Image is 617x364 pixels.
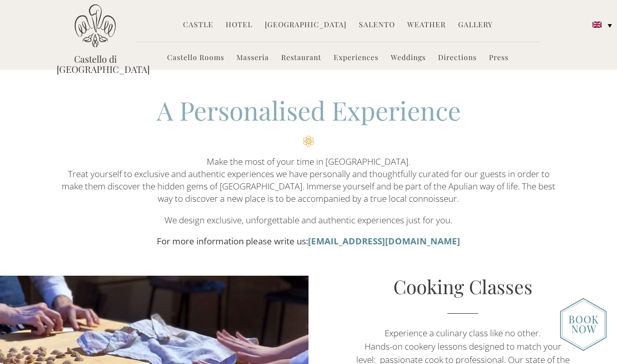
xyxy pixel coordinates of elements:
p: We design exclusive, unforgettable and authentic experiences just for you. [57,214,560,226]
a: Cooking Classes [393,274,533,299]
a: Gallery [458,20,493,31]
a: Restaurant [281,52,321,64]
p: Make the most of your time in [GEOGRAPHIC_DATA]. Treat yourself to exclusive and authentic experi... [57,156,560,205]
a: Hotel [226,20,252,31]
a: [GEOGRAPHIC_DATA] [265,20,347,31]
a: Press [489,52,509,64]
a: [EMAIL_ADDRESS][DOMAIN_NAME] [308,235,460,247]
a: Castello di [GEOGRAPHIC_DATA] [57,54,134,74]
h2: A Personalised Experience [57,93,560,147]
img: new-booknow.png [560,298,607,351]
a: Experiences [334,52,378,64]
a: Weather [407,20,446,31]
a: Directions [438,52,477,64]
a: Masseria [237,52,269,64]
img: English [592,22,602,28]
a: Weddings [391,52,426,64]
img: Castello di Ugento [75,4,116,48]
a: Castello Rooms [167,52,224,64]
strong: For more information please write us: [157,235,308,247]
a: Salento [359,20,395,31]
a: Castle [183,20,213,31]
